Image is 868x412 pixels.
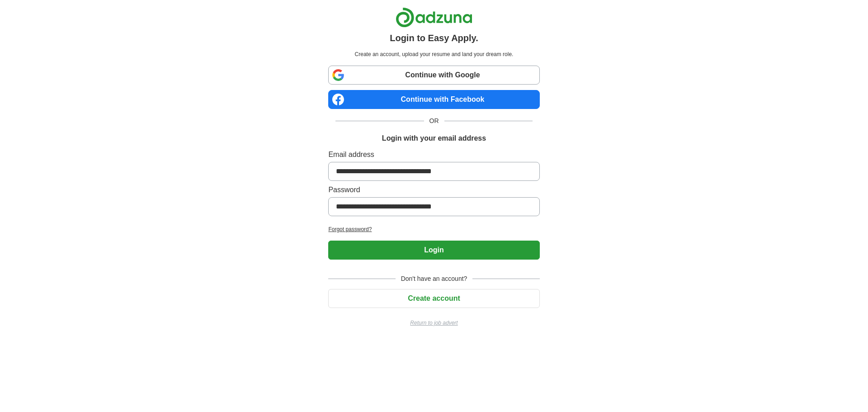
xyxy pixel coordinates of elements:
[328,225,539,233] a: Forgot password?
[396,274,473,284] span: Don't have an account?
[382,133,486,144] h1: Login with your email address
[328,185,539,195] label: Password
[328,149,539,160] label: Email address
[328,319,539,327] a: Return to job advert
[424,116,444,126] span: OR
[396,7,472,28] img: Adzuna logo
[328,289,539,308] button: Create account
[330,50,538,58] p: Create an account, upload your resume and land your dream role.
[328,90,539,109] a: Continue with Facebook
[328,294,539,302] a: Create account
[328,241,539,260] button: Login
[390,31,478,45] h1: Login to Easy Apply.
[328,66,539,85] a: Continue with Google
